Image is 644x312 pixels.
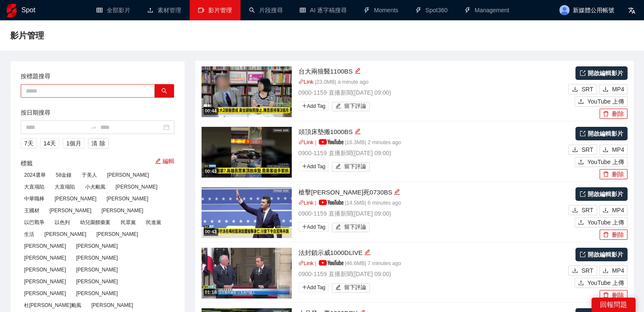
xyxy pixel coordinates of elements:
span: 于美人 [78,170,100,180]
div: 槍擊[PERSON_NAME]死0730BS [299,187,567,197]
span: 民眾黨 [117,218,139,227]
button: 14天 [40,138,60,148]
span: 幼兒園餵藥案 [77,218,114,227]
span: [PERSON_NAME] [93,230,142,239]
a: linkLink [299,140,314,145]
button: search [155,84,174,98]
span: [PERSON_NAME] [103,194,152,203]
button: edit留下評論 [332,283,370,293]
div: 編輯 [354,66,361,77]
span: export [580,70,586,76]
span: search [161,88,167,95]
p: 0900-1159 直播新聞 ( [DATE] 09:00 ) [299,148,567,158]
span: [PERSON_NAME] [21,253,69,263]
p: 0900-1159 直播新聞 ( [DATE] 09:00 ) [299,269,567,279]
a: search片段搜尋 [249,7,283,14]
div: 00:44 [204,107,218,115]
span: MP4 [612,266,624,275]
span: [PERSON_NAME] [41,230,90,239]
span: edit [155,158,161,164]
img: logo [7,4,17,17]
span: [PERSON_NAME] [21,265,69,274]
div: 編輯 [354,127,361,137]
span: 生活 [21,230,38,239]
span: edit [335,285,341,291]
button: uploadYouTube 上傳 [575,96,627,107]
span: 王國材 [21,206,43,215]
span: export [580,252,586,257]
button: edit留下評論 [332,162,370,172]
label: 按標題搜尋 [21,71,50,81]
span: YouTube 上傳 [587,157,624,167]
span: 以色列 [51,218,73,227]
a: 開啟編輯影片 [575,248,627,261]
span: [PERSON_NAME] [88,301,137,310]
span: [PERSON_NAME] [21,277,69,286]
button: downloadSRT [568,145,597,155]
span: download [572,207,578,214]
span: YouTube 上傳 [587,218,624,227]
button: edit留下評論 [332,102,370,111]
div: 台大兩狼醫1100BS [299,66,567,77]
button: 7天 [21,138,37,148]
button: delete刪除 [600,230,627,240]
span: 以巴戰爭 [21,218,48,227]
p: | | 14.5 MB | 6 minutes ago [299,199,567,208]
button: 清除 [88,138,109,148]
span: 影片管理 [10,29,44,42]
span: plus [302,103,307,108]
a: table全部影片 [97,7,130,14]
a: linkLink [299,79,314,85]
p: | | 16.3 MB | 2 minutes ago [299,139,567,147]
span: Add Tag [299,162,329,171]
span: 大直塌陷 [21,182,48,192]
button: downloadMP4 [599,205,627,215]
span: edit [335,103,341,109]
span: swap-right [90,124,97,131]
a: 開啟編輯影片 [575,187,627,201]
span: 58金鐘 [53,170,75,180]
span: plus [302,224,307,229]
span: [PERSON_NAME] [98,206,147,215]
span: link [299,140,304,145]
span: download [572,147,578,153]
span: plus [302,285,307,290]
a: thunderboltSpot360 [415,7,448,14]
a: thunderboltMoments [364,7,398,14]
span: [PERSON_NAME] [73,241,122,251]
span: 7 [24,139,28,148]
button: downloadSRT [568,265,597,276]
span: edit [335,164,341,170]
img: yt_logo_rgb_light.a676ea31.png [319,200,343,205]
span: 中華職棒 [21,194,48,203]
span: upload [578,280,584,287]
a: 開啟編輯影片 [575,66,627,80]
button: uploadYouTube 上傳 [575,217,627,227]
span: download [603,86,608,93]
span: [PERSON_NAME] [21,241,69,251]
label: 按日期搜尋 [21,108,50,117]
button: downloadSRT [568,84,597,94]
span: Add Tag [299,283,329,292]
span: video-camera [198,7,204,13]
span: SRT [581,85,593,94]
span: 大直塌陷 [51,182,78,192]
span: [PERSON_NAME] [73,289,122,298]
span: upload [578,219,584,226]
span: edit [394,189,400,195]
div: 法封鎖示威1000DLIVE [299,248,567,258]
span: SRT [581,266,593,275]
a: linkLink [299,260,314,266]
img: bafa6dbe-a1f0-40ef-89b7-38f7388e28c2.jpg [202,248,292,298]
button: downloadMP4 [599,265,627,276]
span: 14 [44,139,50,148]
img: avatar [559,5,569,15]
span: edit [354,128,361,134]
p: | | 46.6 MB | 7 minutes ago [299,260,567,268]
div: 編輯 [394,187,400,197]
span: YouTube 上傳 [587,97,624,106]
span: Add Tag [299,222,329,232]
img: d911334b-cecd-4618-b4e5-eeea04c79e7d.jpg [202,187,292,238]
a: tableAI 逐字稿搜尋 [300,7,347,14]
a: thunderboltManagement [464,7,509,14]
